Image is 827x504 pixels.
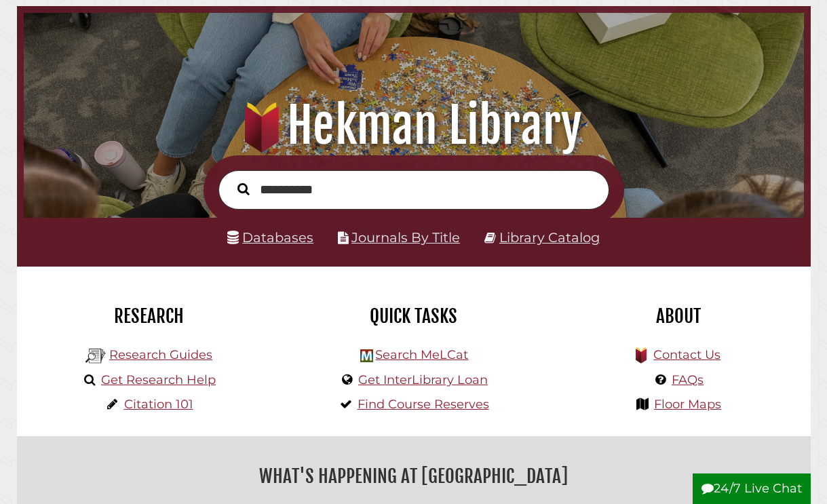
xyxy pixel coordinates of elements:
button: Search [231,180,256,199]
img: Hekman Library Logo [360,349,373,362]
a: Contact Us [653,347,720,362]
a: Library Catalog [499,229,600,246]
a: Floor Maps [654,397,721,412]
a: Get Research Help [101,372,216,387]
a: Research Guides [109,347,212,362]
h2: About [556,305,801,328]
h2: What's Happening at [GEOGRAPHIC_DATA] [27,461,801,492]
a: Get InterLibrary Loan [358,372,488,387]
i: Search [237,182,250,196]
a: FAQs [672,372,704,387]
a: Find Course Reserves [358,397,489,412]
a: Citation 101 [124,397,193,412]
a: Journals By Title [351,229,460,246]
a: Search MeLCat [375,347,468,362]
img: Hekman Library Logo [85,346,106,366]
h1: Hekman Library [36,96,791,155]
h2: Research [27,305,271,328]
a: Databases [227,229,313,246]
h2: Quick Tasks [292,305,536,328]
